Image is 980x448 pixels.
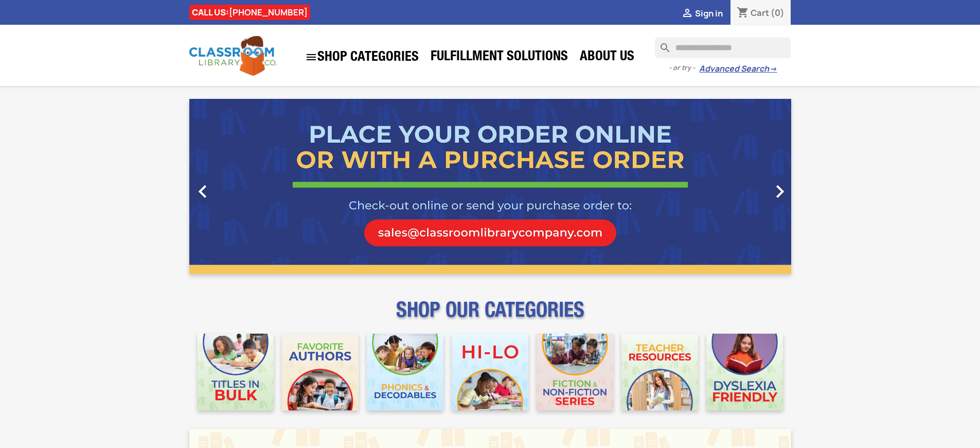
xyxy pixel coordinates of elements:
span: (0) [771,7,785,19]
span: Sign in [695,8,723,19]
img: Classroom Library Company [189,36,277,76]
a: [PHONE_NUMBER] [229,7,308,18]
span: - or try - [669,63,699,73]
img: CLC_Phonics_And_Decodables_Mobile.jpg [367,334,443,410]
i:  [305,51,317,63]
img: CLC_Dyslexia_Mobile.jpg [706,334,783,410]
img: CLC_Bulk_Mobile.jpg [198,334,274,410]
img: CLC_Favorite_Authors_Mobile.jpg [282,334,359,410]
input: Search [655,38,791,58]
img: CLC_Teacher_Resources_Mobile.jpg [621,334,698,410]
i: shopping_cart [737,7,749,20]
a: About Us [575,47,639,68]
span: → [769,64,777,74]
img: CLC_HiLo_Mobile.jpg [452,334,528,410]
a: Advanced Search→ [699,64,777,74]
i: search [655,38,667,50]
span: Cart [751,7,769,19]
p: SHOP OUR CATEGORIES [189,307,791,325]
a: Previous [189,99,280,274]
a: Fulfillment Solutions [425,47,573,68]
img: CLC_Fiction_Nonfiction_Mobile.jpg [537,334,613,410]
ul: Carousel container [189,99,791,274]
i:  [681,8,693,20]
i:  [767,179,793,204]
div: CALL US: [189,5,310,20]
a: Next [701,99,791,274]
a:  Sign in [681,8,723,19]
i:  [190,179,216,204]
a: SHOP CATEGORIES [300,46,424,68]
